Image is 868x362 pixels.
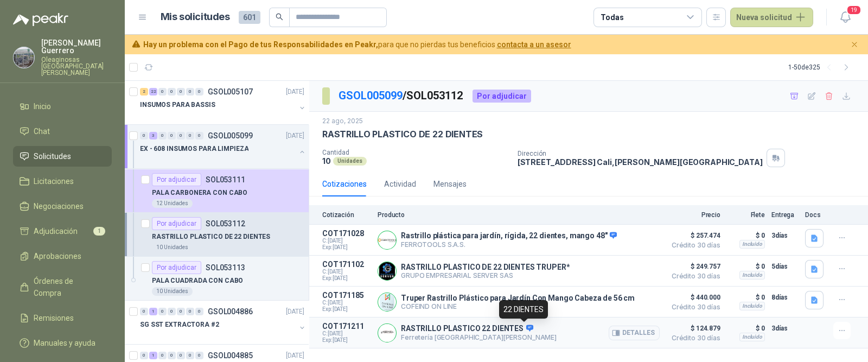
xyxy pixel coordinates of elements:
div: 0 [168,132,176,139]
div: Cotizaciones [322,178,367,190]
div: 0 [158,352,167,359]
p: Oleaginosas [GEOGRAPHIC_DATA][PERSON_NAME] [41,56,112,76]
p: [PERSON_NAME] Guerrero [41,39,112,54]
img: Logo peakr [13,13,68,26]
p: RASTRILLO PLASTICO DE 22 DIENTES [322,129,483,140]
span: Chat [34,125,50,137]
div: 0 [186,88,194,96]
div: 0 [177,308,185,315]
p: 3 días [771,322,799,335]
div: 0 [195,308,203,315]
div: 0 [168,88,176,96]
div: 0 [186,132,194,139]
p: PALA CARBONERA CON CABO [152,188,247,198]
p: Truper Rastrillo Plástico para Jardín Con Mango Cabeza de 56 cm [401,294,635,302]
a: contacta a un asesor [497,40,571,49]
div: 0 [195,132,203,139]
span: Crédito 30 días [666,273,720,280]
p: Flete [727,211,765,219]
img: Company Logo [378,293,396,311]
div: 0 [186,308,194,315]
div: 1 [149,308,157,315]
p: COT171211 [322,322,371,331]
a: Licitaciones [13,171,112,192]
p: SG SST EXTRACTORA #2 [140,320,219,330]
p: Ferretería [GEOGRAPHIC_DATA][PERSON_NAME] [401,333,557,341]
div: 22 DIENTES [499,300,548,319]
div: 0 [140,308,148,315]
span: $ 440.000 [666,291,720,304]
div: 0 [186,352,194,359]
p: / SOL053112 [339,87,464,104]
div: 22 [149,88,157,96]
p: Dirección [518,150,763,157]
div: 1 - 50 de 325 [788,59,855,76]
p: COFEIND ON LINE [401,302,635,310]
a: Negociaciones [13,196,112,217]
p: Entrega [771,211,799,219]
div: Incluido [739,302,765,310]
p: Cantidad [322,149,509,156]
a: Inicio [13,96,112,117]
div: 0 [177,352,185,359]
div: 12 Unidades [152,199,193,208]
span: Solicitudes [34,150,71,162]
p: Rastrillo plástica para jardín, rígida, 22 dientes, mango 48" [401,231,617,241]
span: Manuales y ayuda [34,337,95,349]
div: 10 Unidades [152,287,193,296]
div: 0 [158,308,167,315]
a: Por adjudicarSOL053111PALA CARBONERA CON CABO12 Unidades [125,169,309,213]
img: Company Logo [378,231,396,249]
b: Hay un problema con el Pago de tus Responsabilidades en Peakr, [143,40,378,49]
div: Incluido [739,333,765,341]
div: Mensajes [433,178,467,190]
p: $ 0 [727,229,765,242]
span: Exp: [DATE] [322,306,371,313]
div: Por adjudicar [152,173,201,186]
a: GSOL005099 [339,89,403,102]
span: Inicio [34,100,51,112]
span: $ 257.474 [666,229,720,242]
p: Docs [805,211,827,219]
span: $ 124.879 [666,322,720,335]
a: 0 3 0 0 0 0 0 GSOL005099[DATE] EX - 608 INSUMOS PARA LIMPIEZA [140,129,307,164]
img: Company Logo [378,262,396,280]
a: Por adjudicarSOL053113PALA CUADRADA CON CABO10 Unidades [125,257,309,301]
p: GSOL005107 [208,88,253,96]
p: Cotización [322,211,371,219]
span: $ 249.757 [666,260,720,273]
p: $ 0 [727,291,765,304]
p: GSOL005099 [208,132,253,139]
span: Órdenes de Compra [34,275,101,299]
p: [STREET_ADDRESS] Cali , [PERSON_NAME][GEOGRAPHIC_DATA] [518,157,763,167]
div: 0 [168,352,176,359]
span: Remisiones [34,312,74,324]
span: para que no pierdas tus beneficios [143,39,571,50]
span: Aprobaciones [34,250,81,262]
div: Por adjudicar [152,261,201,274]
a: Aprobaciones [13,246,112,266]
p: COT171028 [322,229,371,238]
p: $ 0 [727,322,765,335]
button: Nueva solicitud [730,8,813,27]
span: search [276,13,283,21]
a: Chat [13,121,112,142]
a: Órdenes de Compra [13,271,112,303]
span: Crédito 30 días [666,304,720,310]
div: Todas [601,11,623,23]
a: Adjudicación1 [13,221,112,242]
a: Solicitudes [13,146,112,167]
h1: Mis solicitudes [161,9,230,25]
p: Producto [378,211,660,219]
p: [DATE] [286,307,304,317]
p: GRUPO EMPRESARIAL SERVER SAS [401,271,570,280]
div: 0 [168,308,176,315]
span: Adjudicación [34,225,78,237]
div: 0 [140,352,148,359]
p: COT171185 [322,291,371,300]
img: Company Logo [14,47,34,68]
span: C: [DATE] [322,331,371,337]
p: 10 [322,156,331,166]
button: Cerrar [848,38,861,52]
p: INSUMOS PARA BASSIS [140,100,215,110]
